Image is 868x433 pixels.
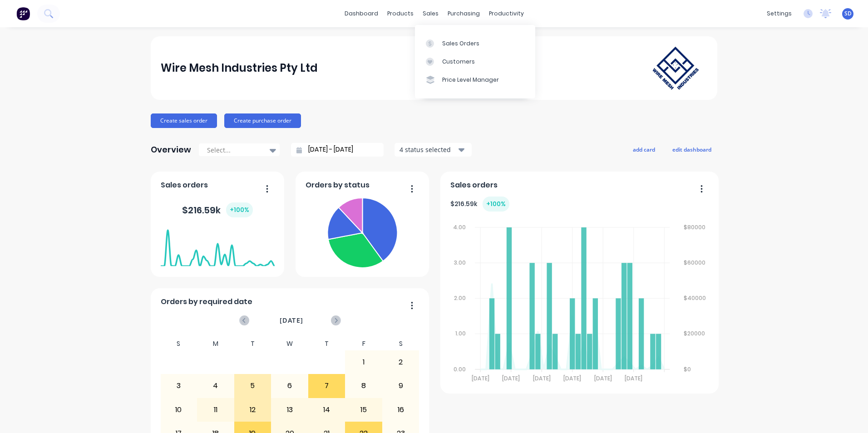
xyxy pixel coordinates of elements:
div: Sales Orders [442,39,479,48]
div: sales [418,7,443,20]
div: purchasing [443,7,484,20]
a: dashboard [340,7,383,20]
div: T [234,337,271,350]
div: + 100 % [483,197,509,212]
tspan: 2.00 [454,294,466,302]
div: M [197,337,234,350]
div: 10 [161,399,197,421]
span: Sales orders [161,180,208,191]
div: T [308,337,345,350]
a: Sales Orders [415,34,535,52]
tspan: $0 [684,365,691,373]
div: productivity [484,7,528,20]
div: S [160,337,197,350]
a: Price Level Manager [415,71,535,89]
span: Sales orders [450,180,498,191]
div: 8 [345,374,382,397]
div: Price Level Manager [442,76,499,84]
div: F [345,337,382,350]
div: 15 [345,399,382,421]
div: 4 status selected [399,145,457,154]
tspan: [DATE] [563,374,581,382]
div: W [271,337,308,350]
button: Create purchase order [224,113,301,128]
button: edit dashboard [666,143,717,155]
div: $ 216.59k [182,202,253,217]
div: 6 [271,374,308,397]
div: products [383,7,418,20]
tspan: [DATE] [471,374,489,382]
div: 14 [309,399,345,421]
span: Orders by status [306,180,370,191]
tspan: 1.00 [455,330,466,338]
div: 1 [345,351,382,374]
div: 3 [161,374,197,397]
span: [DATE] [280,315,303,325]
tspan: $40000 [684,294,706,302]
tspan: [DATE] [502,374,520,382]
div: 11 [197,399,234,421]
button: add card [627,143,661,155]
div: 12 [235,399,271,421]
tspan: $60000 [684,259,706,266]
div: 5 [235,374,271,397]
tspan: [DATE] [533,374,551,382]
tspan: $80000 [684,223,706,231]
div: $ 216.59k [450,197,509,212]
div: 13 [271,399,308,421]
img: Wire Mesh Industries Pty Ltd [644,38,707,98]
div: 9 [383,374,419,397]
button: Create sales order [151,113,217,128]
tspan: [DATE] [625,374,642,382]
tspan: 4.00 [453,223,466,231]
div: Customers [442,58,475,66]
button: 4 status selected [395,143,472,157]
span: SD [844,10,852,18]
tspan: 3.00 [454,259,466,266]
tspan: $20000 [684,330,705,338]
div: S [382,337,419,350]
div: 16 [383,399,419,421]
img: Factory [16,7,30,20]
tspan: 0.00 [454,365,466,373]
div: settings [762,7,796,20]
div: + 100 % [226,202,253,217]
div: Wire Mesh Industries Pty Ltd [161,59,318,77]
div: 2 [383,351,419,374]
div: Overview [151,141,191,159]
div: 7 [309,374,345,397]
tspan: [DATE] [594,374,612,382]
div: 4 [197,374,234,397]
a: Customers [415,53,535,71]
